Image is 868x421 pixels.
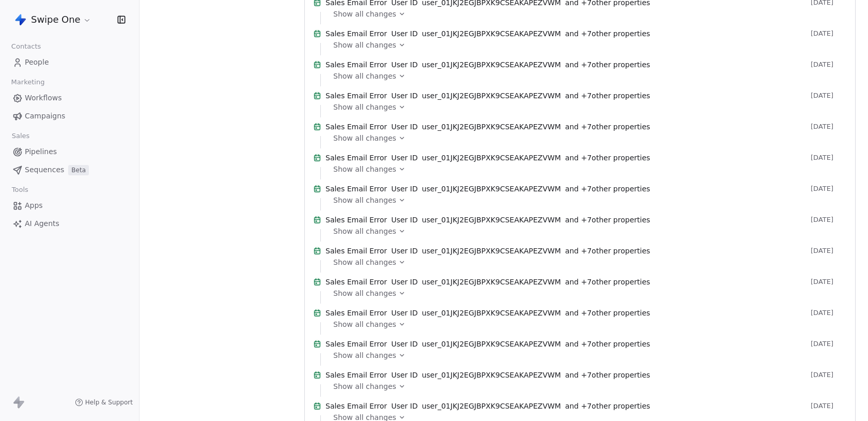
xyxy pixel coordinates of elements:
[326,122,387,132] span: Sales Email Error
[422,153,561,163] span: user_01JKJ2EGJBPXK9CSEAKAPEZVWM
[333,40,396,50] span: Show all changes
[25,164,64,175] span: Sequences
[565,215,650,225] span: and + 7 other properties
[333,102,396,112] span: Show all changes
[333,288,396,298] span: Show all changes
[333,319,396,329] span: Show all changes
[811,371,847,379] span: [DATE]
[391,339,417,349] span: User ID
[391,184,417,194] span: User ID
[391,308,417,318] span: User ID
[31,13,81,26] span: Swipe One
[391,277,417,287] span: User ID
[25,93,62,103] span: Workflows
[565,308,650,318] span: and + 7 other properties
[85,398,133,407] span: Help & Support
[565,153,650,163] span: and + 7 other properties
[565,401,650,411] span: and + 7 other properties
[8,54,131,71] a: People
[333,319,840,329] a: Show all changes
[333,195,396,205] span: Show all changes
[565,122,650,132] span: and + 7 other properties
[811,216,847,224] span: [DATE]
[422,122,561,132] span: user_01JKJ2EGJBPXK9CSEAKAPEZVWM
[326,184,387,194] span: Sales Email Error
[811,309,847,317] span: [DATE]
[333,164,396,174] span: Show all changes
[565,28,650,39] span: and + 7 other properties
[811,247,847,255] span: [DATE]
[333,133,396,143] span: Show all changes
[422,91,561,101] span: user_01JKJ2EGJBPXK9CSEAKAPEZVWM
[25,146,57,157] span: Pipelines
[25,218,59,229] span: AI Agents
[422,277,561,287] span: user_01JKJ2EGJBPXK9CSEAKAPEZVWM
[8,215,131,232] a: AI Agents
[326,153,387,163] span: Sales Email Error
[333,288,840,298] a: Show all changes
[565,59,650,70] span: and + 7 other properties
[326,401,387,411] span: Sales Email Error
[422,370,561,380] span: user_01JKJ2EGJBPXK9CSEAKAPEZVWM
[565,91,650,101] span: and + 7 other properties
[333,226,840,236] a: Show all changes
[333,226,396,236] span: Show all changes
[333,40,840,50] a: Show all changes
[7,39,45,54] span: Contacts
[391,122,417,132] span: User ID
[422,59,561,70] span: user_01JKJ2EGJBPXK9CSEAKAPEZVWM
[811,278,847,286] span: [DATE]
[14,13,27,26] img: Swipe%20One%20Logo%201-1.svg
[25,57,49,68] span: People
[565,370,650,380] span: and + 7 other properties
[326,370,387,380] span: Sales Email Error
[333,133,840,143] a: Show all changes
[326,59,387,70] span: Sales Email Error
[422,28,561,39] span: user_01JKJ2EGJBPXK9CSEAKAPEZVWM
[25,200,43,211] span: Apps
[811,340,847,348] span: [DATE]
[8,161,131,178] a: SequencesBeta
[811,29,847,38] span: [DATE]
[422,215,561,225] span: user_01JKJ2EGJBPXK9CSEAKAPEZVWM
[422,401,561,411] span: user_01JKJ2EGJBPXK9CSEAKAPEZVWM
[333,350,396,360] span: Show all changes
[811,123,847,131] span: [DATE]
[333,71,840,81] a: Show all changes
[391,28,417,39] span: User ID
[12,11,94,28] button: Swipe One
[326,28,387,39] span: Sales Email Error
[391,153,417,163] span: User ID
[326,339,387,349] span: Sales Email Error
[8,89,131,107] a: Workflows
[811,402,847,410] span: [DATE]
[8,108,131,125] a: Campaigns
[333,9,396,19] span: Show all changes
[326,308,387,318] span: Sales Email Error
[333,102,840,112] a: Show all changes
[391,91,417,101] span: User ID
[391,215,417,225] span: User ID
[326,91,387,101] span: Sales Email Error
[811,154,847,162] span: [DATE]
[333,71,396,81] span: Show all changes
[333,350,840,360] a: Show all changes
[7,182,33,198] span: Tools
[565,246,650,256] span: and + 7 other properties
[68,165,89,175] span: Beta
[333,195,840,205] a: Show all changes
[326,215,387,225] span: Sales Email Error
[333,257,840,267] a: Show all changes
[333,164,840,174] a: Show all changes
[565,339,650,349] span: and + 7 other properties
[391,401,417,411] span: User ID
[75,398,133,407] a: Help & Support
[25,111,65,122] span: Campaigns
[8,143,131,160] a: Pipelines
[422,184,561,194] span: user_01JKJ2EGJBPXK9CSEAKAPEZVWM
[7,74,49,90] span: Marketing
[565,277,650,287] span: and + 7 other properties
[811,61,847,69] span: [DATE]
[7,128,34,144] span: Sales
[422,308,561,318] span: user_01JKJ2EGJBPXK9CSEAKAPEZVWM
